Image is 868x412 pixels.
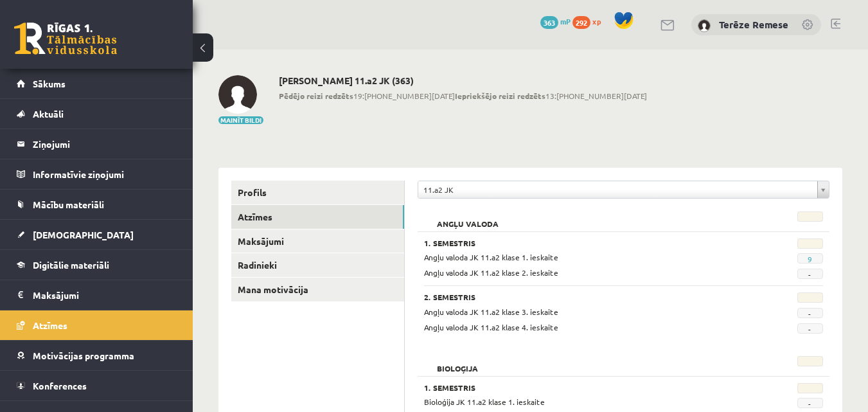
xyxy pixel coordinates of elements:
a: Digitālie materiāli [17,250,177,280]
span: xp [592,16,601,26]
button: Mainīt bildi [218,116,263,124]
span: 363 [540,16,558,29]
a: Profils [231,181,404,204]
a: Terēze Remese [719,18,788,31]
a: Konferences [17,371,177,400]
b: Iepriekšējo reizi redzēts [455,91,545,101]
span: - [797,398,823,408]
span: Angļu valoda JK 11.a2 klase 2. ieskaite [424,267,558,278]
span: mP [560,16,571,26]
h2: [PERSON_NAME] 11.a2 JK (363) [279,75,647,86]
span: Digitālie materiāli [33,259,109,271]
span: - [797,323,823,334]
a: Maksājumi [17,280,177,310]
span: Angļu valoda JK 11.a2 klase 3. ieskaite [424,307,558,317]
a: Informatīvie ziņojumi [17,159,177,189]
span: Mācību materiāli [33,199,104,210]
b: Pēdējo reizi redzēts [279,91,353,101]
span: 19:[PHONE_NUMBER][DATE] 13:[PHONE_NUMBER][DATE] [279,90,647,102]
span: Angļu valoda JK 11.a2 klase 4. ieskaite [424,322,558,332]
span: Bioloģija JK 11.a2 klase 1. ieskaite [424,397,545,407]
a: Aktuāli [17,99,177,129]
span: Sākums [33,78,66,89]
a: Mācību materiāli [17,190,177,219]
a: Maksājumi [231,229,404,253]
span: Atzīmes [33,319,67,331]
span: 11.a2 JK [423,181,812,198]
h2: Angļu valoda [424,211,511,224]
a: Motivācijas programma [17,341,177,370]
span: - [797,269,823,279]
a: 9 [808,254,812,264]
img: Terēze Remese [218,75,257,114]
a: Mana motivācija [231,278,404,301]
a: 11.a2 JK [418,181,829,198]
span: - [797,308,823,318]
legend: Maksājumi [33,280,177,310]
span: Aktuāli [33,108,64,120]
legend: Informatīvie ziņojumi [33,159,177,189]
h3: 1. Semestris [424,383,753,392]
img: Terēze Remese [698,19,711,32]
a: Atzīmes [231,205,404,229]
span: Motivācijas programma [33,350,134,361]
a: Radinieki [231,253,404,277]
h3: 2. Semestris [424,292,753,301]
h2: Bioloģija [424,356,491,369]
a: [DEMOGRAPHIC_DATA] [17,220,177,249]
a: Ziņojumi [17,129,177,159]
h3: 1. Semestris [424,238,753,247]
span: 292 [572,16,590,29]
legend: Ziņojumi [33,129,177,159]
a: Rīgas 1. Tālmācības vidusskola [14,22,117,55]
a: Atzīmes [17,310,177,340]
span: Konferences [33,380,87,391]
span: Angļu valoda JK 11.a2 klase 1. ieskaite [424,252,558,262]
a: Sākums [17,69,177,98]
span: [DEMOGRAPHIC_DATA] [33,229,134,240]
a: 292 xp [572,16,607,26]
a: 363 mP [540,16,571,26]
